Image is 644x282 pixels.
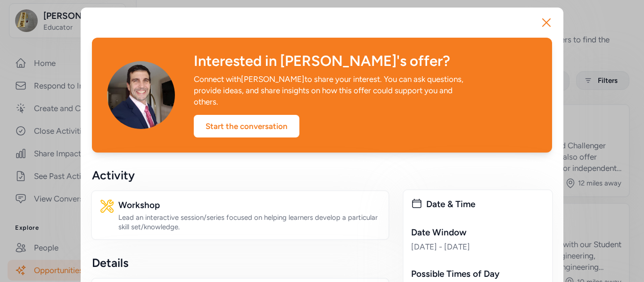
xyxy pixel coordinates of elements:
[411,267,545,281] div: Possible Times of Day
[194,73,465,107] div: Connect with [PERSON_NAME] to share your interest. You can ask questions, provide ideas, and shar...
[194,53,537,70] div: Interested in [PERSON_NAME]'s offer?
[411,241,545,252] div: [DATE] - [DATE]
[411,226,545,239] div: Date Window
[92,255,388,270] div: Details
[118,213,381,232] div: Lead an interactive session/series focused on helping learners develop a particular skill set/kno...
[107,61,175,129] img: Avatar
[426,198,545,211] div: Date & Time
[92,168,388,183] div: Activity
[194,115,299,137] div: Start the conversation
[118,199,381,212] div: Workshop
